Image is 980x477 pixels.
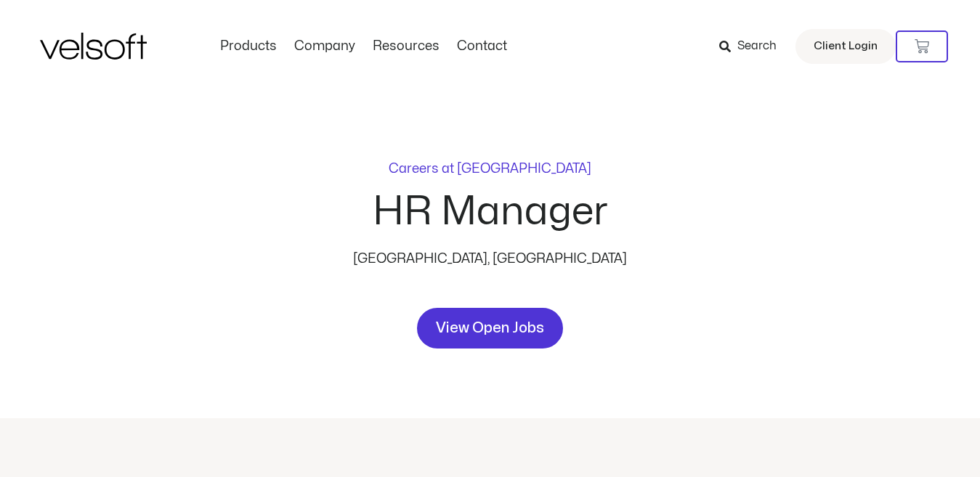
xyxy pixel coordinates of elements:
[719,34,787,59] a: Search
[373,192,608,232] h2: HR Manager
[40,33,147,60] img: Velsoft Training Materials
[814,37,878,56] span: Client Login
[286,38,364,54] a: CompanyMenu Toggle
[795,29,896,64] a: Client Login
[436,317,544,340] span: View Open Jobs
[364,38,448,54] a: ResourcesMenu Toggle
[211,38,286,54] a: ProductsMenu Toggle
[338,249,643,269] p: [GEOGRAPHIC_DATA], [GEOGRAPHIC_DATA]
[389,163,591,176] p: Careers at [GEOGRAPHIC_DATA]
[448,38,516,54] a: ContactMenu Toggle
[737,37,777,56] span: Search
[417,308,563,348] a: View Open Jobs
[211,38,516,54] nav: Menu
